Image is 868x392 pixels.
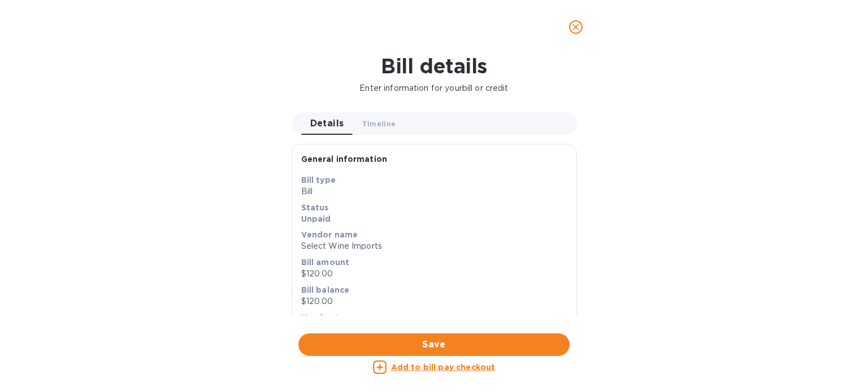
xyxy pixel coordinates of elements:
p: Enter information for your bill or credit [9,82,859,94]
span: Details [310,116,344,131]
span: Save [307,338,561,351]
b: Bill balance [301,285,350,294]
p: Select Wine Imports [301,240,567,252]
u: Add to bill pay checkout [391,363,496,372]
button: close [562,14,589,41]
button: Save [298,333,570,356]
p: $120.00 [301,296,567,307]
b: Status [301,203,329,212]
p: Unpaid [301,213,567,224]
b: Bill type [301,175,336,184]
b: General information [301,155,388,164]
p: $120.00 [301,268,567,280]
b: Bill amount [301,258,350,267]
span: Timeline [362,118,396,130]
h1: Bill details [9,54,859,78]
b: Vendor name [301,230,358,239]
p: Bill [301,186,567,197]
b: Vendor term [301,313,355,322]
